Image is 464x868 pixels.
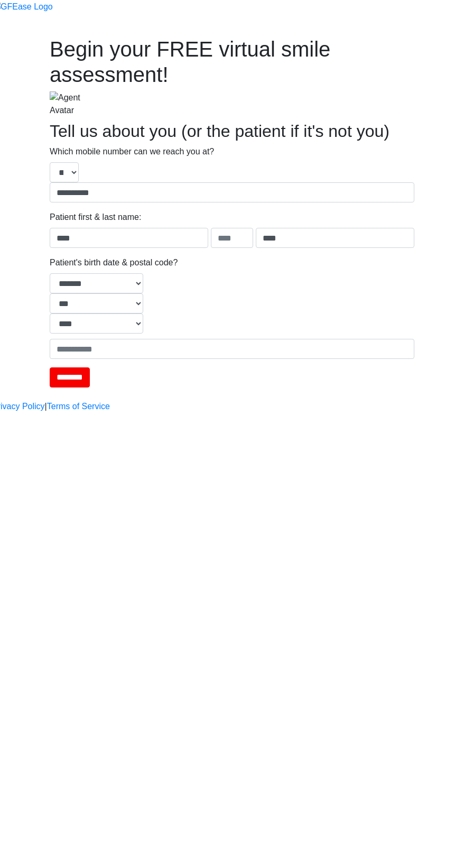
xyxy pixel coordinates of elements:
label: Which mobile number can we reach you at? [50,145,214,158]
h1: Begin your FREE virtual smile assessment! [50,36,414,87]
a: | [45,400,47,413]
a: Terms of Service [47,400,110,413]
h2: Tell us about you (or the patient if it's not you) [50,121,414,141]
label: Patient's birth date & postal code? [50,256,178,269]
img: Agent Avatar [50,91,97,117]
label: Patient first & last name: [50,211,141,224]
